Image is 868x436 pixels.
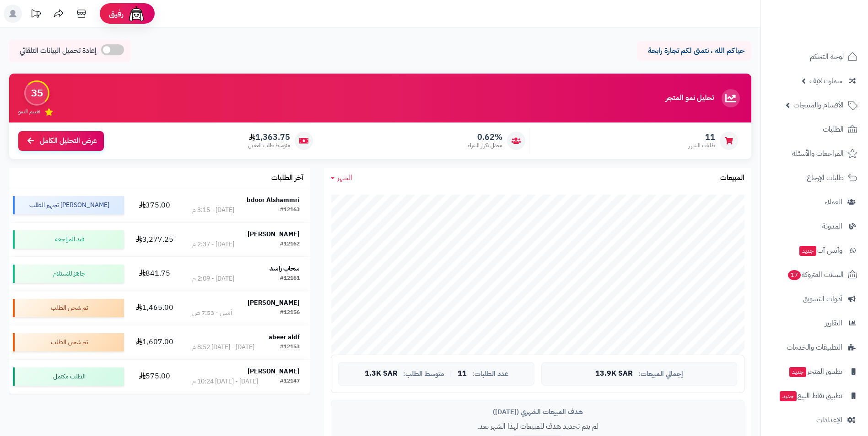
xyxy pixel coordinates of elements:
[248,142,290,149] span: متوسط طلب العميل
[192,308,232,318] div: أمس - 7:53 ص
[450,370,452,377] span: |
[780,391,797,401] span: جديد
[809,74,842,87] span: سمارت لايف
[787,341,842,354] span: التطبيقات والخدمات
[766,118,863,140] a: الطلبات
[271,174,303,182] h3: آخر الطلبات
[248,367,300,376] strong: [PERSON_NAME]
[338,421,737,432] p: لم يتم تحديد هدف للمبيعات لهذا الشهر بعد.
[788,365,842,378] span: تطبيق المتجر
[779,389,842,402] span: تطبيق نقاط البيع
[192,274,234,283] div: [DATE] - 2:09 م
[766,46,863,68] a: لوحة التحكم
[689,142,715,149] span: طلبات الشهر
[766,312,863,334] a: التقارير
[816,414,842,426] span: الإعدادات
[18,108,40,116] span: تقييم النمو
[689,132,715,142] span: 11
[766,288,863,310] a: أدوات التسويق
[109,8,124,19] span: رفيق
[595,370,633,378] span: 13.9K SAR
[766,264,863,286] a: السلات المتروكة17
[766,191,863,213] a: العملاء
[638,370,683,378] span: إجمالي المبيعات:
[192,206,234,215] div: [DATE] - 3:15 م
[792,147,844,160] span: المراجعات والأسئلة
[13,367,124,386] div: الطلب مكتمل
[128,188,182,222] td: 375.00
[825,196,842,208] span: العملاء
[128,257,182,291] td: 841.75
[822,220,842,233] span: المدونة
[20,46,97,56] span: إعادة تحميل البيانات التلقائي
[280,274,300,283] div: #12161
[127,5,146,23] img: ai-face.png
[788,270,801,280] span: 17
[807,171,844,184] span: طلبات الإرجاع
[766,215,863,237] a: المدونة
[24,5,47,25] a: تحديثات المنصة
[666,94,714,102] h3: تحليل نمو المتجر
[128,291,182,325] td: 1,465.00
[338,407,737,417] div: هدف المبيعات الشهري ([DATE])
[365,370,398,378] span: 1.3K SAR
[18,131,104,151] a: عرض التحليل الكامل
[248,229,300,239] strong: [PERSON_NAME]
[280,377,300,386] div: #12147
[280,240,300,249] div: #12162
[468,142,502,149] span: معدل تكرار الشراء
[825,317,842,330] span: التقارير
[13,230,124,249] div: قيد المراجعه
[810,50,844,63] span: لوحة التحكم
[13,196,124,214] div: [PERSON_NAME] تجهيز الطلب
[799,246,816,256] span: جديد
[644,46,744,56] p: حياكم الله ، نتمنى لكم تجارة رابحة
[798,244,842,257] span: وآتس آب
[787,268,844,281] span: السلات المتروكة
[280,206,300,215] div: #12163
[766,361,863,383] a: تطبيق المتجرجديد
[280,308,300,318] div: #12156
[192,343,254,352] div: [DATE] - [DATE] 8:52 م
[468,132,502,142] span: 0.62%
[192,377,258,386] div: [DATE] - [DATE] 10:24 م
[192,240,234,249] div: [DATE] - 2:37 م
[248,132,290,142] span: 1,363.75
[280,343,300,352] div: #12153
[128,325,182,359] td: 1,607.00
[331,173,352,183] a: الشهر
[472,370,508,378] span: عدد الطلبات:
[13,265,124,283] div: جاهز للاستلام
[766,167,863,189] a: طلبات الإرجاع
[337,172,352,183] span: الشهر
[248,298,300,308] strong: [PERSON_NAME]
[793,99,844,112] span: الأقسام والمنتجات
[269,332,300,342] strong: abeer aldf
[789,367,806,377] span: جديد
[766,385,863,407] a: تطبيق نقاط البيعجديد
[40,136,97,146] span: عرض التحليل الكامل
[766,239,863,261] a: وآتس آبجديد
[823,123,844,136] span: الطلبات
[803,292,842,305] span: أدوات التسويق
[247,195,300,205] strong: bdoor Alshammri
[766,143,863,165] a: المراجعات والأسئلة
[720,174,744,182] h3: المبيعات
[766,409,863,431] a: الإعدادات
[128,223,182,256] td: 3,277.25
[13,299,124,317] div: تم شحن الطلب
[13,333,124,351] div: تم شحن الطلب
[458,370,467,378] span: 11
[403,370,444,378] span: متوسط الطلب:
[766,336,863,358] a: التطبيقات والخدمات
[270,264,300,273] strong: سحاب راشد
[128,360,182,393] td: 575.00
